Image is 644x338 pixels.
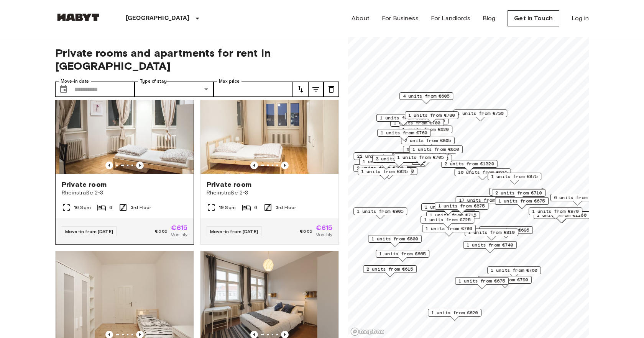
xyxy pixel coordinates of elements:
[479,226,533,238] div: Map marker
[483,14,496,23] a: Blog
[537,212,586,219] span: 1 units from €1280
[315,231,332,238] span: Monthly
[399,92,453,104] div: Map marker
[359,158,413,170] div: Map marker
[402,126,449,133] span: 1 units from €620
[406,146,453,153] span: 3 units from €650
[412,146,459,153] span: 1 units from €850
[403,93,450,100] span: 4 units from €605
[62,189,187,197] span: Rheinstraße 2-3
[250,162,258,169] button: Previous image
[171,231,187,238] span: Monthly
[200,82,338,174] img: Marketing picture of unit DE-01-090-02M
[376,250,429,262] div: Map marker
[424,216,471,223] span: 1 units from €725
[354,152,410,164] div: Map marker
[453,109,507,121] div: Map marker
[381,129,427,136] span: 1 units from €760
[458,278,505,284] span: 1 units from €675
[363,265,417,277] div: Map marker
[426,225,472,232] span: 1 units from €780
[425,204,472,211] span: 1 units from €835
[403,146,457,158] div: Map marker
[457,110,504,117] span: 1 units from €730
[55,82,194,245] a: Marketing picture of unit DE-01-090-05MMarketing picture of unit DE-01-090-05MPrevious imagePrevi...
[421,216,474,228] div: Map marker
[350,327,384,336] a: Mapbox logo
[422,225,476,237] div: Map marker
[131,204,151,211] span: 3rd Floor
[56,82,71,97] button: Choose date
[394,153,447,165] div: Map marker
[554,194,601,201] span: 6 units from €645
[281,162,289,169] button: Previous image
[478,276,532,288] div: Map marker
[140,78,167,85] label: Type of stay
[550,194,604,206] div: Map marker
[393,153,447,165] div: Map marker
[431,309,478,316] span: 1 units from €620
[372,155,426,167] div: Map marker
[529,207,582,219] div: Map marker
[105,162,113,169] button: Previous image
[495,197,549,209] div: Map marker
[379,250,426,257] span: 1 units from €665
[65,229,113,234] span: Move-in from [DATE]
[126,14,190,23] p: [GEOGRAPHIC_DATA]
[455,168,511,180] div: Map marker
[458,169,508,176] span: 10 units from €635
[483,227,529,233] span: 1 units from €695
[489,188,543,200] div: Map marker
[402,155,449,162] span: 2 units from €760
[55,46,339,72] span: Private rooms and apartments for rent in [GEOGRAPHIC_DATA]
[109,204,112,211] span: 6
[210,229,258,234] span: Move-in from [DATE]
[377,129,431,141] div: Map marker
[463,241,517,253] div: Map marker
[431,14,470,23] a: For Landlords
[62,180,107,189] span: Private room
[365,168,414,175] span: 1 units from €1200
[293,82,308,97] button: tune
[491,267,537,274] span: 1 units from €760
[456,196,512,208] div: Map marker
[276,204,296,211] span: 3rd Floor
[380,114,427,121] span: 1 units from €620
[455,277,509,289] div: Map marker
[61,78,89,85] label: Move-in date
[408,112,455,119] span: 1 units from €780
[308,82,324,97] button: tune
[438,202,485,209] span: 1 units from €875
[155,228,168,235] span: €665
[401,137,455,149] div: Map marker
[445,160,494,167] span: 2 units from €1320
[254,204,257,211] span: 6
[352,14,370,23] a: About
[421,203,475,215] div: Map marker
[219,204,236,211] span: 19 Sqm
[59,82,197,174] img: Marketing picture of unit DE-01-090-05M
[491,173,538,180] span: 1 units from €875
[487,266,541,278] div: Map marker
[316,224,332,231] span: €615
[363,158,409,165] span: 1 units from €895
[357,165,404,171] span: 2 units from €790
[404,137,451,144] span: 2 units from €805
[207,189,332,197] span: Rheinstraße 2-3
[459,197,509,204] span: 17 units from €720
[409,145,463,157] div: Map marker
[572,14,589,23] a: Log in
[357,153,407,160] span: 22 units from €655
[371,235,418,242] span: 1 units from €800
[430,212,476,219] span: 1 units from €715
[399,126,452,137] div: Map marker
[428,309,481,321] div: Map marker
[382,14,419,23] a: For Business
[495,189,542,196] span: 2 units from €710
[358,168,411,180] div: Map marker
[200,82,339,245] a: Marketing picture of unit DE-01-090-02MPrevious imagePrevious imagePrivate roomRheinstraße 2-319 ...
[441,160,498,172] div: Map marker
[357,208,404,215] span: 1 units from €905
[493,188,539,195] span: 1 units from €710
[368,235,422,247] div: Map marker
